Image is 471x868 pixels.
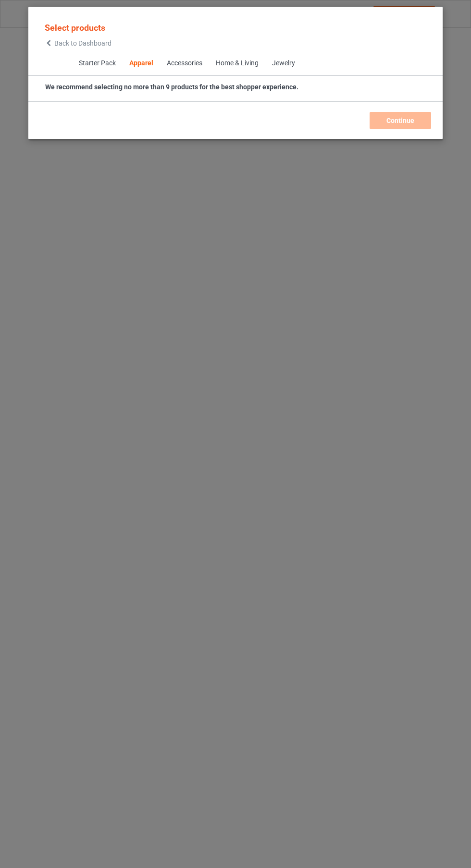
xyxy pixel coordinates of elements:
[215,59,258,68] div: Home & Living
[54,39,112,47] span: Back to Dashboard
[272,59,295,68] div: Jewelry
[72,52,122,75] span: Starter Pack
[45,23,105,33] span: Select products
[45,83,298,91] strong: We recommend selecting no more than 9 products for the best shopper experience.
[129,59,153,68] div: Apparel
[166,59,202,68] div: Accessories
